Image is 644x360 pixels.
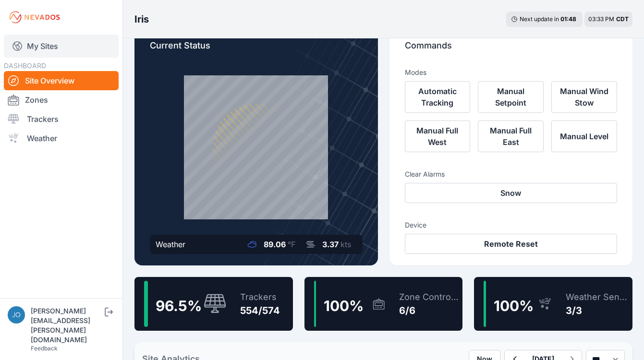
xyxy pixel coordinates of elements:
span: 96.5 % [156,297,202,314]
img: joe.mikula@nevados.solar [8,306,25,324]
button: Manual Setpoint [478,81,544,113]
button: Manual Full East [478,120,544,152]
span: 3.37 [322,240,339,249]
nav: Breadcrumb [134,7,149,32]
div: Trackers [240,290,280,304]
div: 6/6 [399,304,459,317]
h3: Device [405,220,618,230]
span: CDT [616,15,629,23]
button: Snow [405,183,618,203]
a: Trackers [4,109,119,129]
button: Manual Full West [405,120,471,152]
div: 554/574 [240,304,280,317]
button: Automatic Tracking [405,81,471,113]
button: Remote Reset [405,234,618,254]
div: 01 : 48 [560,15,578,23]
div: [PERSON_NAME][EMAIL_ADDRESS][PERSON_NAME][DOMAIN_NAME] [31,306,103,345]
a: 100%Zone Controllers6/6 [304,277,463,331]
div: Weather [156,239,185,250]
span: kts [340,240,351,249]
span: 100 % [324,297,364,314]
p: Commands [405,39,618,60]
div: Zone Controllers [399,290,459,304]
div: Weather Sensors [566,290,629,304]
a: 100%Weather Sensors3/3 [474,277,632,331]
span: 03:33 PM [588,15,614,23]
span: 100 % [494,297,534,314]
a: Site Overview [4,71,119,90]
a: My Sites [4,35,119,58]
p: Current Status [150,39,363,60]
h3: Iris [134,12,149,26]
img: Nevados [8,10,61,25]
span: 89.06 [264,240,286,249]
a: Zones [4,90,119,109]
h3: Clear Alarms [405,169,618,179]
a: 96.5%Trackers554/574 [134,277,293,331]
a: Weather [4,129,119,148]
a: Feedback [31,345,58,352]
span: Next update in [520,15,559,23]
span: °F [288,240,295,249]
button: Manual Wind Stow [551,81,617,113]
h3: Modes [405,68,426,77]
div: 3/3 [566,304,629,317]
button: Manual Level [551,120,617,152]
span: DASHBOARD [4,61,46,70]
